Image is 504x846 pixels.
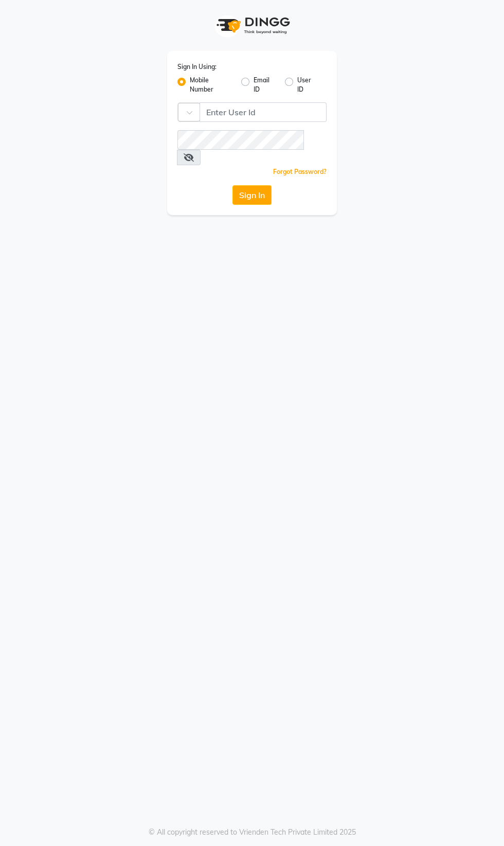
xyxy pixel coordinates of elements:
label: User ID [297,76,318,94]
label: Sign In Using: [177,62,217,72]
label: Mobile Number [190,76,233,94]
label: Email ID [254,76,277,94]
a: Forgot Password? [273,168,327,175]
img: logo1.svg [211,10,293,41]
input: Username [200,102,327,122]
input: Username [177,130,304,150]
button: Sign In [232,185,272,205]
